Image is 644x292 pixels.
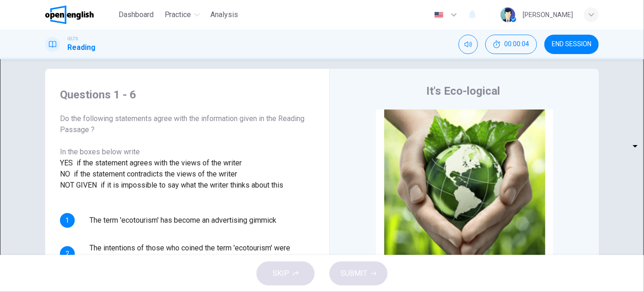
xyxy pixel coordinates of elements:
[67,36,78,42] span: IELTS
[433,12,445,18] img: en
[45,6,115,24] a: OpenEnglish logo
[544,35,599,54] button: END SESSION
[60,114,304,156] span: Do the following statements agree with the information given in the Reading Passage ? In the boxe...
[89,215,276,226] span: The term 'ecotourism' has become an advertising gimmick
[501,7,515,22] img: Profile picture
[66,217,69,224] span: 1
[89,243,315,265] span: The intentions of those who coined the term 'ecotourism' were sincere
[165,9,191,20] span: Practice
[119,9,154,20] span: Dashboard
[77,158,242,169] span: if the statement agrees with the views of the writer
[485,35,537,54] div: Hide
[60,169,70,180] span: NO
[211,9,239,20] span: Analysis
[101,180,283,191] span: if it is impossible to say what the writer thinks about this
[66,250,69,257] span: 2
[523,9,573,20] div: [PERSON_NAME]
[60,158,73,169] span: YES
[207,6,242,23] button: Analysis
[161,6,203,23] button: Practice
[60,87,315,102] h4: Questions 1 - 6
[74,169,237,180] span: if the statement contradicts the views of the writer
[552,41,591,48] span: END SESSION
[60,180,97,191] span: NOT GIVEN
[485,35,537,54] button: 00:00:04
[426,84,500,98] h4: It's Eco-logical
[67,42,95,53] h1: Reading
[459,35,478,54] div: Mute
[504,41,529,48] span: 00:00:04
[45,6,94,24] img: OpenEnglish logo
[115,6,157,23] button: Dashboard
